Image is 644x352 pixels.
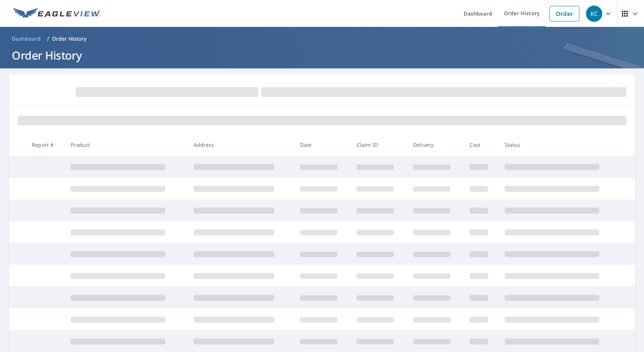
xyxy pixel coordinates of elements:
th: Status [499,134,621,156]
span: Dashboard [12,35,41,43]
h1: Order History [9,48,635,63]
th: Date [294,134,351,156]
li: / [47,34,49,43]
th: Address [188,134,294,156]
th: Product [65,134,187,156]
th: Delivery [407,134,464,156]
p: Order History [52,35,87,43]
a: Order [549,6,579,21]
a: Dashboard [9,33,44,45]
th: Cost [464,134,499,156]
th: Claim ID [351,134,407,156]
div: KC [586,6,602,22]
img: EV Logo [13,8,100,19]
th: Report # [26,134,65,156]
nav: breadcrumb [9,33,635,45]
